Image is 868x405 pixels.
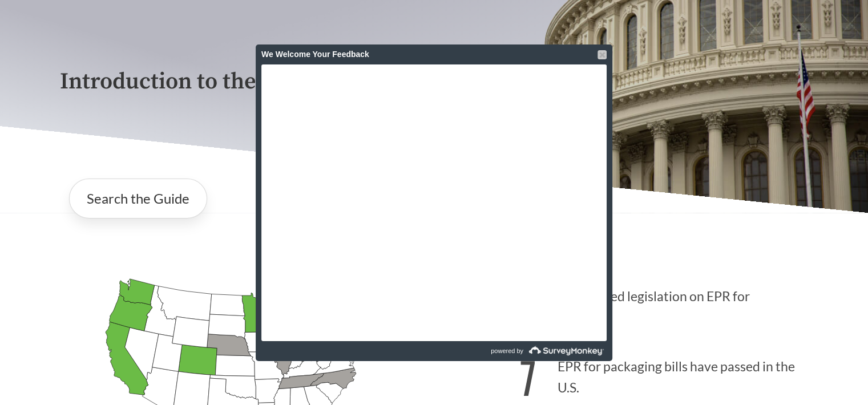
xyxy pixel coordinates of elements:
a: Search the Guide [69,179,207,218]
div: We Welcome Your Feedback [261,44,607,64]
p: States have introduced legislation on EPR for packaging in [DATE] [434,269,809,339]
a: powered by [435,341,607,361]
p: Introduction to the Guide for EPR Proposals [60,69,809,95]
span: powered by [491,341,523,361]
